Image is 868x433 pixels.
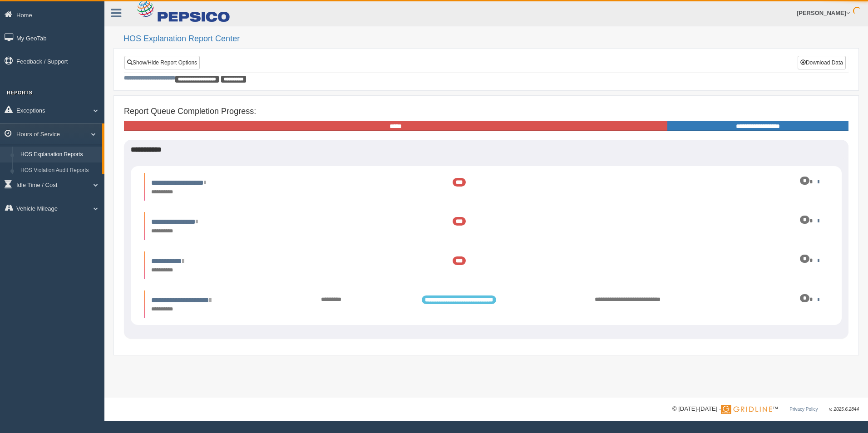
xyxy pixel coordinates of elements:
li: Expand [144,290,828,318]
h2: HOS Explanation Report Center [123,34,859,44]
div: © [DATE]-[DATE] - ™ [672,404,859,414]
a: Privacy Policy [789,407,818,412]
li: Expand [144,173,828,201]
img: Gridline [721,405,772,414]
span: v. 2025.6.2844 [829,407,859,412]
button: Download Data [798,56,846,69]
a: Show/Hide Report Options [124,56,200,69]
li: Expand [144,212,828,240]
a: HOS Violation Audit Reports [16,162,102,179]
a: HOS Explanation Reports [16,147,102,163]
h4: Report Queue Completion Progress: [124,107,848,116]
li: Expand [144,251,828,279]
